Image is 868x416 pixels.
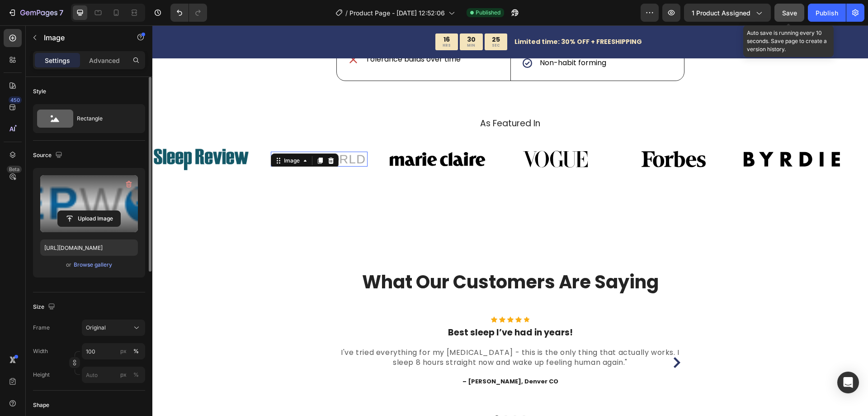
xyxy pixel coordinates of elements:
[349,8,445,18] span: Product Page - [DATE] 12:52:06
[4,4,67,22] button: 7
[86,324,106,332] span: Original
[89,56,120,65] p: Advanced
[345,8,348,18] span: /
[476,9,500,17] span: Published
[131,369,142,380] button: px
[120,371,127,379] div: px
[355,116,451,151] img: gempages_585148150625338002-4a673cb5-c5b6-420c-a973-ff62bddfff55.svg
[9,96,22,104] div: 450
[118,346,129,357] button: %
[837,372,859,393] div: Open Intercom Messenger
[45,56,70,65] p: Settings
[152,25,868,416] iframe: To enrich screen reader interactions, please activate Accessibility in Grammarly extension settings
[66,259,71,270] span: or
[118,126,215,142] img: gempages_585148150625338002-91b70b1e-7c7a-4b31-a290-26da4690db3e.png
[591,116,688,151] img: gempages_585148150625338002-775445dd-96b4-4f2b-bdbb-65f3f0a1e183.svg
[7,92,709,105] h2: As Featured In
[33,347,48,355] label: Width
[517,330,532,344] button: Carousel Next Arrow
[170,4,207,22] div: Undo/Redo
[88,245,628,268] p: What Our Customers Are Saying
[360,390,365,396] button: Dot
[57,210,121,227] button: Upload Image
[816,8,838,18] div: Publish
[131,346,142,357] button: px
[0,123,97,145] img: gempages_585148150625338002-e7f4d556-1721-4892-b630-ed129949c7bc.png
[33,149,64,162] div: Source
[33,371,50,379] label: Height
[77,108,132,129] div: Rectangle
[118,369,129,380] button: %
[692,8,750,18] span: 1 product assigned
[369,390,374,396] button: Dot
[351,390,356,396] button: Dot
[33,324,50,332] label: Frame
[130,131,149,139] div: Image
[387,32,454,43] span: Non-habit forming
[40,239,138,256] input: https://example.com/image.jpg
[178,352,538,361] p: – [PERSON_NAME], Denver CO
[82,343,145,359] input: px%
[33,301,57,313] div: Size
[178,322,538,343] p: I've tried everything for my [MEDICAL_DATA] - this is the only thing that actually works. I sleep...
[82,320,145,336] button: Original
[774,4,804,22] button: Save
[44,32,121,43] p: Image
[73,260,113,269] button: Browse gallery
[237,116,333,151] img: gempages_585148150625338002-fc0582c7-fd5b-410c-85b8-83fabdb13066.svg
[473,116,569,151] img: gempages_585148150625338002-e1abf7e0-436d-456c-93fb-6e0f76113c78.svg
[342,390,347,396] button: Dot
[177,301,539,314] h3: Best sleep I’ve had in years!
[59,7,63,18] p: 7
[213,29,308,39] span: Tolerance builds over time
[133,347,139,355] div: %
[684,4,771,22] button: 1 product assigned
[808,4,846,22] button: Publish
[74,261,112,269] div: Browse gallery
[7,166,22,173] div: Beta
[33,401,49,409] div: Shape
[120,347,127,355] div: px
[133,371,139,379] div: %
[82,367,145,383] input: px%
[782,9,797,17] span: Save
[33,87,46,96] div: Style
